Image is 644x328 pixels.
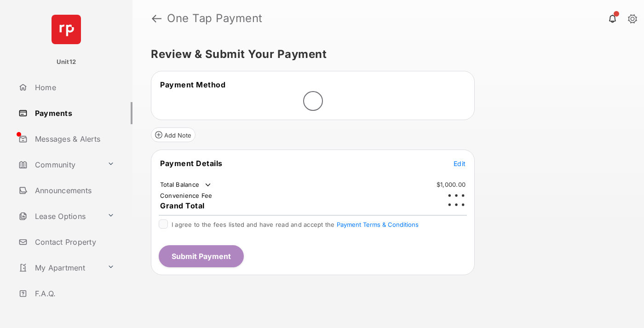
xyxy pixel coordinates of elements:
[15,179,132,201] a: Announcements
[15,102,132,124] a: Payments
[15,76,132,98] a: Home
[454,160,466,167] span: Edit
[337,221,419,228] button: I agree to the fees listed and have read and accept the
[454,159,466,168] button: Edit
[160,159,223,168] span: Payment Details
[436,180,466,189] td: $1,000.00
[160,180,213,190] td: Total Balance
[159,245,244,267] button: Submit Payment
[52,15,81,44] img: svg+xml;base64,PHN2ZyB4bWxucz0iaHR0cDovL3d3dy53My5vcmcvMjAwMC9zdmciIHdpZHRoPSI2NCIgaGVpZ2h0PSI2NC...
[57,58,76,67] p: Unit12
[15,231,132,253] a: Contact Property
[160,191,213,200] td: Convenience Fee
[167,13,263,24] strong: One Tap Payment
[151,127,195,142] button: Add Note
[15,128,132,150] a: Messages & Alerts
[15,154,103,176] a: Community
[160,80,225,89] span: Payment Method
[151,49,618,60] h5: Review & Submit Your Payment
[15,257,103,279] a: My Apartment
[172,221,419,228] span: I agree to the fees listed and have read and accept the
[160,201,205,210] span: Grand Total
[15,282,132,305] a: F.A.Q.
[15,205,103,227] a: Lease Options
